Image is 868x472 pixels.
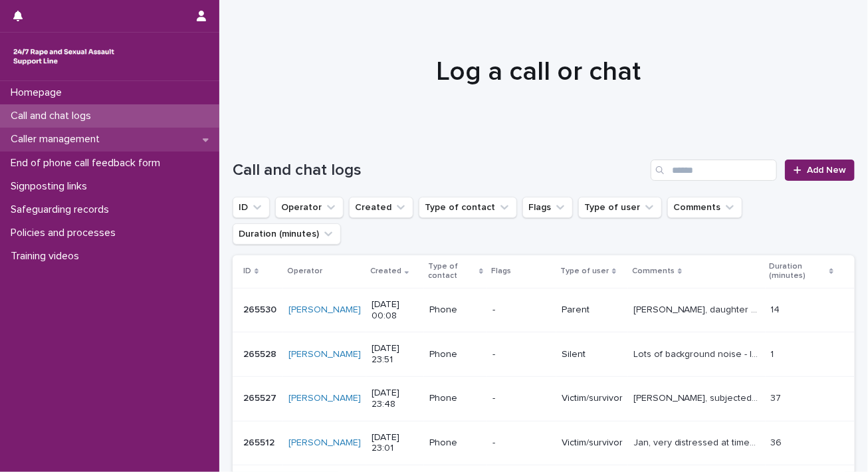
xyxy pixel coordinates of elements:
[651,160,777,181] input: Search
[562,393,623,404] p: Victim/survivor
[562,437,623,449] p: Victim/survivor
[5,86,72,99] p: Homepage
[771,390,784,404] p: 37
[287,264,322,279] p: Operator
[349,197,413,218] button: Created
[233,161,645,180] h1: Call and chat logs
[233,332,855,377] tr: 265528265528 [PERSON_NAME] [DATE] 23:51Phone-SilentLots of background noise - like someone moving...
[372,432,419,455] p: [DATE] 23:01
[429,393,482,404] p: Phone
[491,264,511,279] p: Flags
[5,110,102,122] p: Call and chat logs
[560,264,609,279] p: Type of user
[419,197,517,218] button: Type of contact
[233,197,270,218] button: ID
[807,166,846,175] span: Add New
[5,133,110,146] p: Caller management
[492,393,551,404] p: -
[275,197,344,218] button: Operator
[429,349,482,360] p: Phone
[428,259,475,284] p: Type of contact
[562,349,623,360] p: Silent
[429,304,482,316] p: Phone
[288,393,361,404] a: [PERSON_NAME]
[372,388,419,410] p: [DATE] 23:48
[771,302,783,316] p: 14
[233,223,341,245] button: Duration (minutes)
[288,349,361,360] a: [PERSON_NAME]
[243,264,251,279] p: ID
[5,180,98,193] p: Signposting links
[578,197,662,218] button: Type of user
[770,259,826,284] p: Duration (minutes)
[771,435,785,449] p: 36
[5,157,171,170] p: End of phone call feedback form
[633,302,763,316] p: Phil, daughter subjected to SV, copes via alcohol and hoped she would speak with mm (she did not ...
[785,160,855,181] a: Add New
[370,264,401,279] p: Created
[372,343,419,366] p: [DATE] 23:51
[633,390,763,404] p: Sara, subjected to CSA by ex partner at 13, her child was conceived as a result, was distressed a...
[243,435,277,449] p: 265512
[233,376,855,421] tr: 265527265527 [PERSON_NAME] [DATE] 23:48Phone-Victim/survivor[PERSON_NAME], subjected to CSA by ex...
[288,304,361,316] a: [PERSON_NAME]
[522,197,573,218] button: Flags
[429,437,482,449] p: Phone
[633,435,763,449] p: Jan, very distressed at times, subjected to CSA by father, CPTSD, complaint re therapist not uphe...
[288,437,361,449] a: [PERSON_NAME]
[233,56,845,88] h1: Log a call or chat
[667,197,742,218] button: Comments
[562,304,623,316] p: Parent
[11,43,117,70] img: rhQMoQhaT3yELyF149Cw
[5,227,126,239] p: Policies and processes
[632,264,675,279] p: Comments
[5,203,120,216] p: Safeguarding records
[233,421,855,465] tr: 265512265512 [PERSON_NAME] [DATE] 23:01Phone-Victim/survivorJan, very distressed at times, subjec...
[633,346,763,360] p: Lots of background noise - like someone moving around
[492,304,551,316] p: -
[372,299,419,322] p: [DATE] 00:08
[5,250,90,263] p: Training videos
[771,346,777,360] p: 1
[492,437,551,449] p: -
[243,346,279,360] p: 265528
[492,349,551,360] p: -
[233,288,855,332] tr: 265530265530 [PERSON_NAME] [DATE] 00:08Phone-Parent[PERSON_NAME], daughter subjected to SV, [PERS...
[243,302,279,316] p: 265530
[243,390,279,404] p: 265527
